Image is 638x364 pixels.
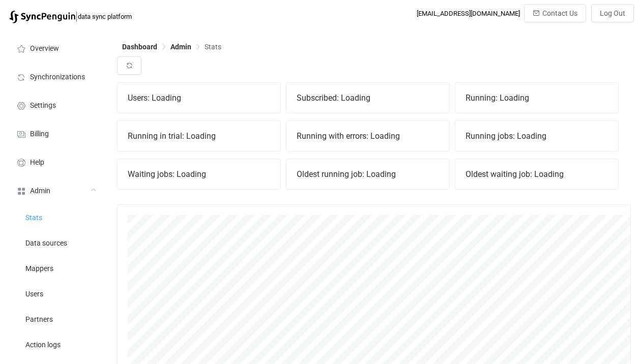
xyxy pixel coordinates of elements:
[5,281,107,306] a: Users
[122,43,221,50] div: Breadcrumb
[122,43,157,51] span: Dashboard
[9,11,75,23] img: syncpenguin.svg
[5,90,107,119] a: Settings
[417,10,520,17] div: [EMAIL_ADDRESS][DOMAIN_NAME]
[5,306,107,331] a: Partners
[591,4,634,22] button: Log Out
[600,9,625,17] span: Log Out
[25,239,67,248] span: Data sources
[25,316,53,324] span: Partners
[5,62,107,90] a: Synchronizations
[170,43,191,51] span: Admin
[25,265,53,273] span: Mappers
[75,9,78,23] span: |
[205,43,221,51] span: Stats
[30,159,44,167] span: Help
[30,102,56,110] span: Settings
[25,214,42,222] span: Stats
[5,34,107,62] a: Overview
[524,4,586,22] button: Contact Us
[30,187,50,195] span: Admin
[5,331,107,357] a: Action logs
[5,255,107,281] a: Mappers
[78,13,132,20] span: data sync platform
[9,9,132,23] a: |data sync platform
[30,45,59,53] span: Overview
[5,119,107,147] a: Billing
[30,130,49,138] span: Billing
[25,290,43,298] span: Users
[30,73,85,81] span: Synchronizations
[25,341,61,349] span: Action logs
[5,204,107,230] a: Stats
[5,147,107,176] a: Help
[542,9,577,17] span: Contact Us
[5,230,107,255] a: Data sources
